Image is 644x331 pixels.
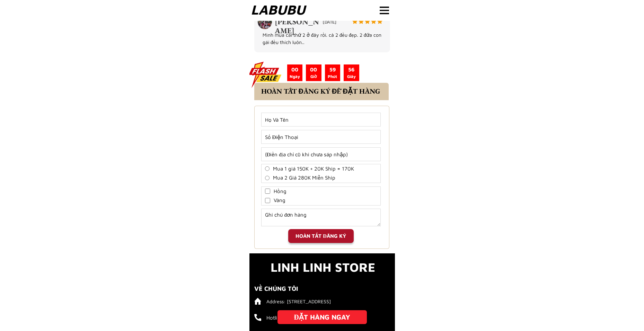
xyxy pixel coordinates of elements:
span: Mua 1 giá 150K + 20K Ship = 170K [273,165,354,173]
span: Mua 2 Giá 280K Miễn Ship [273,174,335,182]
input: Vàng [265,198,270,203]
input: Mua 1 giá 150K + 20K Ship = 170K [265,166,270,171]
h6: Hotline: 0366.795.042 [266,314,344,322]
input: Hồng [265,189,270,194]
div: HOÀN TẤT ĐĂNG KÝ [288,232,354,240]
p: Mình mua cái thứ 2 ở đây rồi. cả 2 đều đẹp. 2 đứa con gái đều thích luôn.. [263,31,381,53]
input: Input address [262,148,380,161]
input: Mua 2 Giá 280K Miễn Ship [265,176,270,180]
h3: HOÀN TẤT ĐĂNG KÝ ĐỂ ĐẶT HÀNG [261,86,402,96]
h3: [DATE] [323,19,353,26]
h6: Address: [STREET_ADDRESS] [266,298,371,305]
h3: LINH LINH STORE [261,258,385,277]
input: Input phone_number [262,130,380,143]
p: VỀ CHÚNG TÔI [254,284,355,293]
p: [PERSON_NAME] [275,17,323,36]
span: Vàng [274,197,285,204]
input: Input full_name [262,113,380,126]
span: Hồng [274,188,286,195]
div: ĐẶT HÀNG NGAY [277,312,367,322]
